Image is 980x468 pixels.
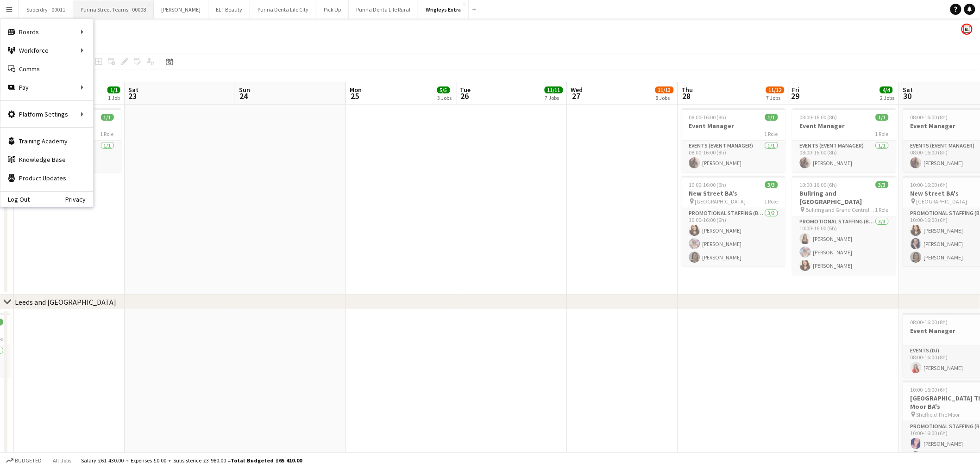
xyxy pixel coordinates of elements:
h3: New Street BA's [682,189,785,197]
a: Log Out [0,196,30,203]
a: Comms [0,60,93,78]
span: Fri [792,86,800,94]
app-job-card: 10:00-16:00 (6h)3/3New Street BA's [GEOGRAPHIC_DATA]1 RolePromotional Staffing (Brand Ambassadors... [682,176,785,266]
button: Wrigleys Extra [418,0,469,18]
div: 7 Jobs [545,94,563,101]
span: 10:00-16:00 (6h) [911,181,948,188]
button: [PERSON_NAME] [154,0,208,18]
span: Tue [460,86,471,94]
span: Wed [571,86,583,94]
button: Purina Street Teams - 00008 [73,0,154,18]
app-card-role: Promotional Staffing (Brand Ambassadors)3/310:00-16:00 (6h)[PERSON_NAME][PERSON_NAME][PERSON_NAME] [682,208,785,266]
span: 30 [902,91,913,101]
app-card-role: Events (Event Manager)1/108:00-16:00 (8h)[PERSON_NAME] [682,141,785,172]
span: 1/1 [101,114,114,121]
span: Mon [350,86,362,94]
span: Bullring and Grand Central BA's [806,206,875,213]
span: 1/1 [876,114,889,121]
span: Thu [682,86,693,94]
div: Boards [0,23,93,41]
span: 1/1 [765,114,778,121]
div: Leeds and [GEOGRAPHIC_DATA] [15,297,116,307]
button: Purina Denta Life City [250,0,316,18]
span: [GEOGRAPHIC_DATA] [695,198,746,205]
span: 11/12 [766,86,785,93]
button: Pick Up [316,0,349,18]
div: Platform Settings [0,105,93,123]
button: Budgeted [5,456,43,466]
div: 2 Jobs [880,94,895,101]
span: Sat [128,86,138,94]
span: 08:00-16:00 (8h) [800,114,837,121]
span: 27 [570,91,583,101]
app-card-role: Events (Event Manager)1/108:00-16:00 (8h)[PERSON_NAME] [792,141,896,172]
span: 26 [459,91,471,101]
span: 10:00-16:00 (6h) [800,181,837,188]
a: Training Academy [0,132,93,150]
a: Product Updates [0,169,93,187]
span: 11/13 [655,86,674,93]
span: 25 [348,91,362,101]
span: 23 [127,91,138,101]
span: 1 Role [765,198,778,205]
span: 10:00-16:00 (6h) [689,181,727,188]
div: 7 Jobs [766,94,784,101]
span: All jobs [51,457,73,464]
h3: Event Manager [682,122,785,130]
span: 08:00-16:00 (8h) [911,319,948,326]
span: 1/1 [107,86,120,93]
span: Sun [239,86,250,94]
span: Sheffield The Moor [917,411,960,418]
a: Knowledge Base [0,150,93,169]
app-job-card: 08:00-16:00 (8h)1/1Event Manager1 RoleEvents (Event Manager)1/108:00-16:00 (8h)[PERSON_NAME] [682,108,785,172]
span: Total Budgeted £65 410.00 [231,457,302,464]
span: 1 Role [875,130,889,137]
span: 08:00-16:00 (8h) [911,114,948,121]
button: ELF Beauty [208,0,250,18]
button: Purina Denta Life Rural [349,0,418,18]
app-job-card: 10:00-16:00 (6h)3/3Bullring and [GEOGRAPHIC_DATA] Bullring and Grand Central BA's1 RolePromotiona... [792,176,896,275]
span: 08:00-16:00 (8h) [689,114,727,121]
span: 1 Role [101,130,114,137]
h3: Event Manager [792,122,896,130]
button: Superdry - 00011 [19,0,73,18]
div: 8 Jobs [656,94,673,101]
span: 11/11 [545,86,563,93]
app-job-card: 08:00-16:00 (8h)1/1Event Manager1 RoleEvents (Event Manager)1/108:00-16:00 (8h)[PERSON_NAME] [792,108,896,172]
span: 10:00-16:00 (6h) [911,386,948,393]
app-card-role: Promotional Staffing (Brand Ambassadors)3/310:00-16:00 (6h)[PERSON_NAME][PERSON_NAME][PERSON_NAME] [792,216,896,275]
span: 24 [238,91,250,101]
span: 4/4 [880,86,893,93]
span: [GEOGRAPHIC_DATA] [917,198,967,205]
h3: Bullring and [GEOGRAPHIC_DATA] [792,189,896,206]
div: Salary £61 430.00 + Expenses £0.00 + Subsistence £3 980.00 = [81,457,302,464]
span: 29 [791,91,800,101]
span: 28 [680,91,693,101]
span: 1 Role [875,206,889,213]
span: Sat [903,86,913,94]
span: 1 Role [765,130,778,137]
a: Privacy [65,196,93,203]
div: 1 Job [108,94,120,101]
div: Pay [0,78,93,97]
span: 5/5 [437,86,450,93]
div: Workforce [0,41,93,60]
div: 3 Jobs [438,94,452,101]
app-user-avatar: Bounce Activations Ltd [961,24,973,35]
span: 3/3 [765,181,778,188]
span: Budgeted [15,457,42,464]
span: 3/3 [876,181,889,188]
